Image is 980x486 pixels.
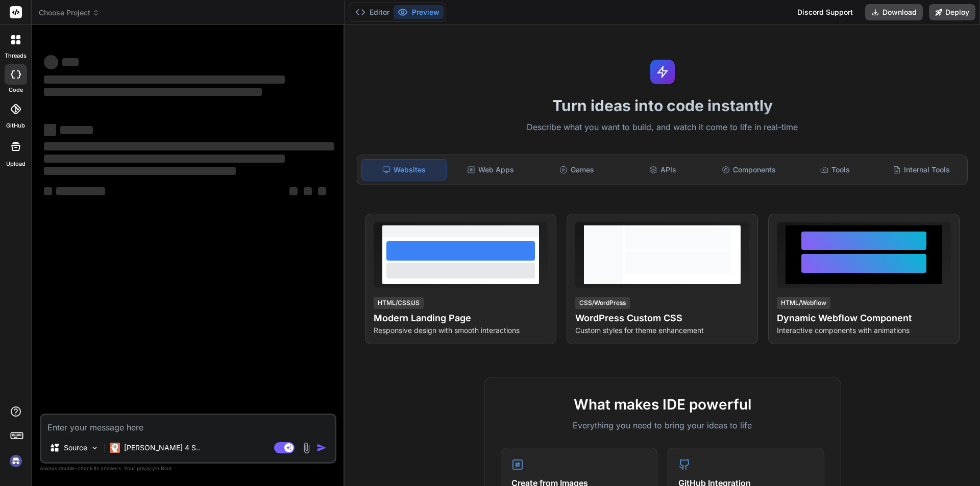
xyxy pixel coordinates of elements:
[44,167,236,175] span: ‌
[374,297,424,309] div: HTML/CSS/JS
[6,121,25,130] label: GitHub
[304,187,312,195] span: ‌
[394,5,444,19] button: Preview
[44,155,285,163] span: ‌
[777,311,951,325] h4: Dynamic Webflow Component
[374,325,548,336] p: Responsive design with smooth interactions
[865,4,923,20] button: Download
[501,394,824,415] h2: What makes IDE powerful
[351,5,394,19] button: Editor
[60,126,93,134] span: ‌
[44,75,285,84] span: ‌
[56,187,105,195] span: ‌
[879,159,963,181] div: Internal Tools
[44,88,262,96] span: ‌
[621,159,705,181] div: APIs
[374,311,548,325] h4: Modern Landing Page
[5,52,27,60] label: threads
[575,325,749,336] p: Custom styles for theme enhancement
[318,187,326,195] span: ‌
[777,297,830,309] div: HTML/Webflow
[137,465,155,471] span: privacy
[361,159,447,181] div: Websites
[44,55,58,69] span: ‌
[64,443,87,453] p: Source
[793,159,877,181] div: Tools
[44,142,334,150] span: ‌
[44,124,56,136] span: ‌
[44,187,52,195] span: ‌
[316,443,327,453] img: icon
[351,96,974,115] h1: Turn ideas into code instantly
[929,4,975,20] button: Deploy
[6,160,26,168] label: Upload
[9,86,23,94] label: code
[39,8,100,18] span: Choose Project
[707,159,791,181] div: Components
[301,442,312,454] img: attachment
[777,325,951,336] p: Interactive components with animations
[575,297,630,309] div: CSS/WordPress
[124,443,200,453] p: [PERSON_NAME] 4 S..
[351,121,974,134] p: Describe what you want to build, and watch it come to life in real-time
[7,452,24,470] img: signin
[40,464,336,473] p: Always double-check its answers. Your in Bind
[575,311,749,325] h4: WordPress Custom CSS
[449,159,533,181] div: Web Apps
[90,444,99,452] img: Pick Models
[791,4,859,20] div: Discord Support
[535,159,619,181] div: Games
[501,419,824,431] p: Everything you need to bring your ideas to life
[62,58,79,66] span: ‌
[110,443,120,453] img: Claude 4 Sonnet
[289,187,298,195] span: ‌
